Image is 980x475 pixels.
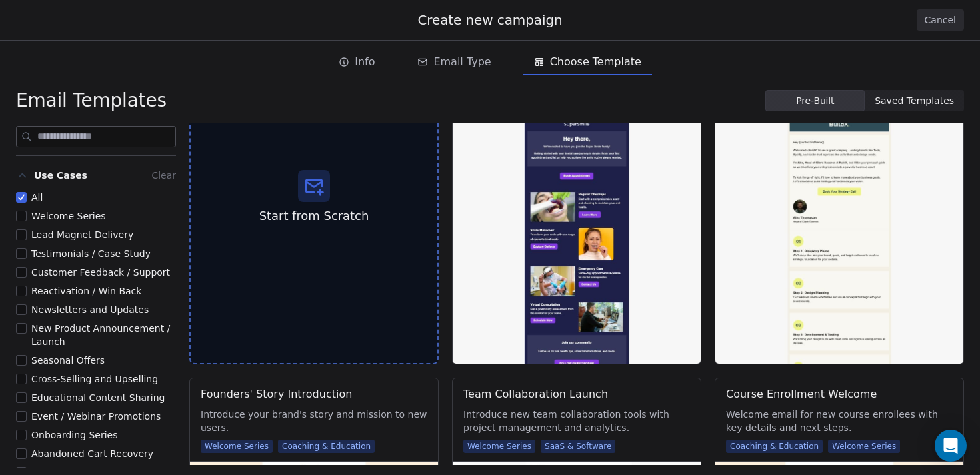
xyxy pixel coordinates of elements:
[726,386,877,402] div: Course Enrollment Welcome
[541,440,615,453] span: SaaS & Software
[463,386,608,402] div: Team Collaboration Launch
[355,54,375,70] span: Info
[31,392,165,403] span: Educational Content Sharing
[550,54,641,70] span: Choose Template
[16,89,167,113] span: Email Templates
[31,211,106,221] span: Welcome Series
[31,248,151,259] span: Testimonials / Case Study
[259,207,369,225] span: Start from Scratch
[201,386,352,402] div: Founders' Story Introduction
[16,191,27,204] button: All
[16,164,176,191] button: Use CasesClear
[31,192,43,203] span: All
[463,440,535,453] span: Welcome Series
[278,440,375,453] span: Coaching & Education
[31,448,153,459] span: Abandoned Cart Recovery
[16,391,27,404] button: Educational Content Sharing
[151,170,176,181] span: Clear
[201,440,273,453] span: Welcome Series
[726,440,823,453] span: Coaching & Education
[16,266,27,279] button: Customer Feedback / Support
[201,408,427,434] span: Introduce your brand's story and mission to new users.
[16,284,27,298] button: Reactivation / Win Back
[31,323,170,347] span: New Product Announcement / Launch
[16,247,27,260] button: Testimonials / Case Study
[463,408,690,434] span: Introduce new team collaboration tools with project management and analytics.
[433,54,491,70] span: Email Type
[875,94,954,108] span: Saved Templates
[328,49,652,75] div: email creation steps
[31,374,158,384] span: Cross-Selling and Upselling
[16,209,27,223] button: Welcome Series
[16,428,27,442] button: Onboarding Series
[31,430,117,440] span: Onboarding Series
[16,372,27,386] button: Cross-Selling and Upselling
[16,11,964,29] div: Create new campaign
[31,304,149,315] span: Newsletters and Updates
[16,322,27,335] button: New Product Announcement / Launch
[917,9,964,31] button: Cancel
[16,410,27,423] button: Event / Webinar Promotions
[16,354,27,367] button: Seasonal Offers
[34,169,87,182] span: Use Cases
[31,411,161,422] span: Event / Webinar Promotions
[935,430,967,462] div: Open Intercom Messenger
[31,267,170,278] span: Customer Feedback / Support
[726,408,953,434] span: Welcome email for new course enrollees with key details and next steps.
[828,440,900,453] span: Welcome Series
[31,355,105,366] span: Seasonal Offers
[16,228,27,242] button: Lead Magnet Delivery
[151,167,176,183] button: Clear
[31,229,133,240] span: Lead Magnet Delivery
[31,286,141,296] span: Reactivation / Win Back
[16,447,27,460] button: Abandoned Cart Recovery
[16,303,27,316] button: Newsletters and Updates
